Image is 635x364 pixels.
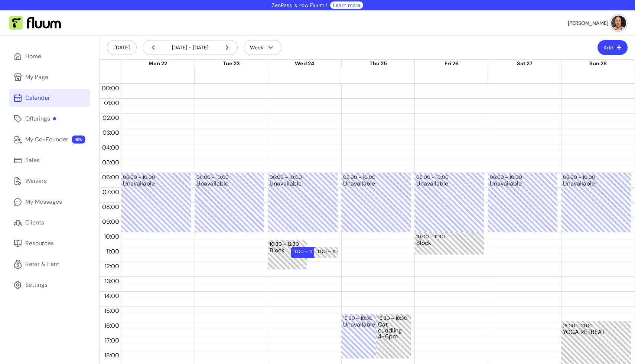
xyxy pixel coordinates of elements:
span: Mon 22 [149,60,167,67]
span: 17:00 [103,337,121,344]
span: Sat 27 [517,60,533,67]
div: [DATE] - [DATE] [149,43,231,52]
div: Resources [25,239,54,248]
div: Unavailable [270,181,336,232]
a: Settings [9,276,90,294]
div: 06:00 – 10:00Unavailable [561,173,631,232]
a: Calendar [9,89,90,107]
a: My Page [9,68,90,86]
p: ZenPass is now Fluum ! [272,1,327,9]
div: 06:00 – 10:00 [416,174,450,181]
div: Home [25,52,41,61]
div: 06:00 – 10:00Unavailable [121,173,191,232]
div: 06:00 – 10:00Unavailable [195,173,264,232]
div: Block [270,247,305,269]
div: 06:00 – 10:00 [270,174,304,181]
span: 02:00 [101,114,121,122]
div: My Messages [25,197,62,206]
span: 10:00 [102,233,121,240]
div: 06:00 – 10:00Unavailable [414,173,484,232]
button: Wed 24 [295,60,314,68]
img: avatar [611,16,626,30]
div: 06:00 – 10:00Unavailable [488,173,558,232]
div: Calendar [25,94,50,102]
a: Waivers [9,172,90,190]
div: 06:00 – 10:00 [563,174,597,181]
span: Wed 24 [295,60,314,67]
a: Resources [9,235,90,252]
span: 07:00 [101,188,121,196]
a: Home [9,47,90,65]
div: 11:00 – 11:45 [316,248,344,255]
a: My Co-Founder NEW [9,131,90,148]
span: 08:00 [100,203,121,211]
div: 11:00 – 11:45 [314,247,338,258]
div: 10:30 – 12:30 [270,240,301,247]
button: Tue 23 [223,60,240,68]
span: Thu 25 [369,60,387,67]
span: 16:00 [102,322,121,329]
span: 09:00 [100,218,121,226]
div: Waivers [25,177,47,186]
div: Cat cuddling 4-6pm [378,322,409,358]
button: Sat 27 [517,60,533,68]
div: 15:30 – 18:30Unavailable [341,314,400,358]
div: Unavailable [563,181,629,232]
div: 10:00 – 11:30Block [414,232,484,255]
button: Week [244,40,281,55]
div: Refer & Earn [25,260,59,269]
a: Clients [9,214,90,232]
a: Refer & Earn [9,255,90,273]
div: Clients [25,218,44,227]
span: Fri 26 [444,60,459,67]
a: Learn more [333,1,360,9]
div: Unavailable [196,181,263,232]
div: 10:30 – 12:30Block [268,240,307,269]
div: Offerings [25,114,56,123]
a: Sales [9,151,90,169]
div: 06:00 – 10:00 [196,174,231,181]
div: 06:00 – 10:00Unavailable [341,173,411,232]
div: 06:00 – 10:00 [490,174,524,181]
div: Unavailable [343,322,398,358]
button: [DATE] [107,40,137,55]
span: Tue 23 [223,60,240,67]
span: 12:00 [103,262,121,270]
div: Unavailable [123,181,189,232]
button: Thu 25 [369,60,387,68]
span: 05:00 [100,158,121,166]
div: 11:00 – 11:45 [293,248,321,255]
div: 11:00 – 11:4545min Corporate Face Yoga Session (7x people) [291,247,330,258]
div: My Co-Founder [25,135,68,144]
div: Block [416,240,482,254]
div: 10:00 – 11:30 [416,233,447,240]
div: 06:00 – 10:00Unavailable [268,173,338,232]
span: 11:00 [104,247,121,255]
button: Mon 22 [149,60,167,68]
button: avatar[PERSON_NAME] [568,16,626,30]
div: Unavailable [343,181,409,232]
span: 06:00 [100,173,121,181]
div: 15:30 – 18:30Cat cuddling 4-6pm [376,314,411,358]
button: Sun 28 [589,60,607,68]
span: 18:00 [102,351,121,359]
div: 15:30 – 18:30 [378,315,409,322]
div: My Page [25,73,48,82]
a: Offerings [9,110,90,128]
div: Sales [25,156,40,165]
div: Unavailable [416,181,482,232]
div: 06:00 – 10:00 [123,174,157,181]
img: Fluum Logo [9,16,61,30]
span: 03:00 [101,129,121,137]
div: 16:00 – 21:00 [563,322,595,329]
span: 00:00 [100,84,121,92]
span: 04:00 [100,144,121,151]
div: 15:30 – 18:30 [343,315,374,322]
button: Fri 26 [444,60,459,68]
span: 13:00 [103,277,121,285]
span: NEW [72,135,85,144]
span: [PERSON_NAME] [568,19,608,27]
span: 14:00 [102,292,121,300]
div: Unavailable [490,181,556,232]
span: 01:00 [102,99,121,107]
